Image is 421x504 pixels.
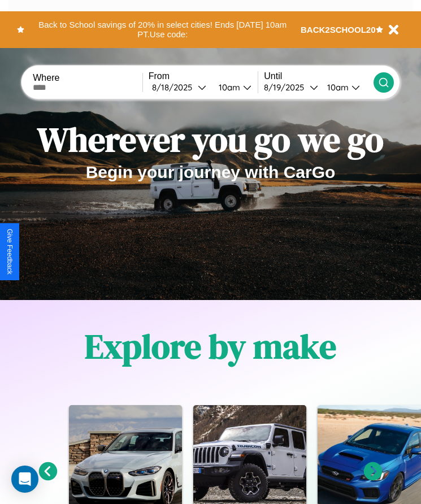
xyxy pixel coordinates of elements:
[152,82,198,93] div: 8 / 18 / 2025
[149,71,258,81] label: From
[210,81,258,93] button: 10am
[11,466,38,493] div: Open Intercom Messenger
[6,229,14,275] div: Give Feedback
[33,73,142,83] label: Where
[213,82,243,93] div: 10am
[264,71,374,81] label: Until
[322,82,351,93] div: 10am
[85,323,336,370] h1: Explore by make
[264,82,310,93] div: 8 / 19 / 2025
[24,17,301,42] button: Back to School savings of 20% in select cities! Ends [DATE] 10am PT.Use code:
[149,81,210,93] button: 8/18/2025
[301,25,376,34] b: BACK2SCHOOL20
[318,81,374,93] button: 10am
